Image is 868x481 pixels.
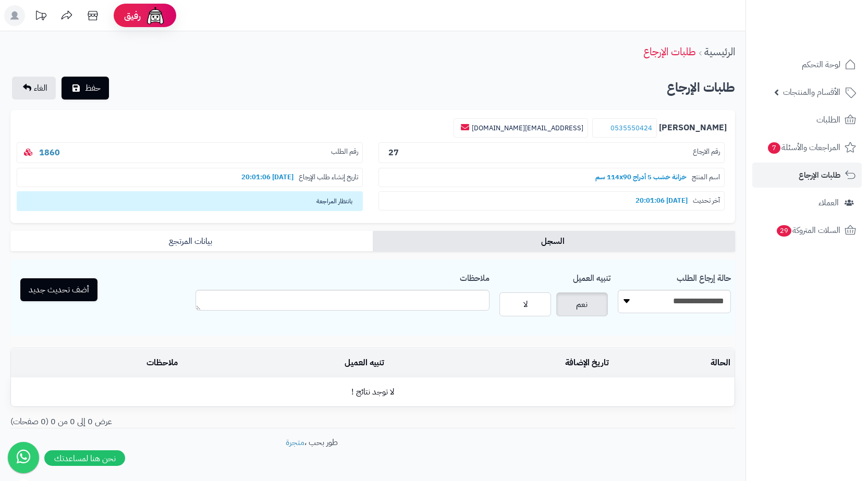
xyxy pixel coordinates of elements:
[667,77,735,98] h2: طلبات الإرجاع
[11,349,182,377] td: ملاحظات
[286,436,304,449] a: متجرة
[17,191,363,211] span: بانتظار المراجعة
[613,349,735,377] td: الحالة
[752,218,862,243] a: السلات المتروكة29
[704,44,735,59] a: الرئيسية
[818,195,839,210] span: العملاء
[299,172,358,182] span: تاريخ إنشاء طلب الإرجاع
[590,172,692,182] b: خزانة خشب 5 أدراج 114x90 سم‏
[693,147,720,159] span: رقم الارجاع
[576,298,588,311] span: نعم
[776,223,840,238] span: السلات المتروكة
[472,123,583,133] a: [EMAIL_ADDRESS][DOMAIN_NAME]
[460,268,490,285] label: ملاحظات
[388,146,399,159] b: 27
[523,298,528,311] span: لا
[752,163,862,188] a: طلبات الإرجاع
[236,172,299,182] b: [DATE] 20:01:06
[28,5,54,29] a: تحديثات المنصة
[659,122,727,134] b: [PERSON_NAME]
[797,28,858,50] img: logo-2.png
[20,278,97,301] button: أضف تحديث جديد
[34,82,47,94] span: الغاء
[752,190,862,215] a: العملاء
[39,146,60,159] a: 1860
[388,349,613,377] td: تاريخ الإضافة
[610,123,652,133] a: 0535550424
[768,142,780,154] span: 7
[692,172,720,182] span: اسم المنتج
[85,82,101,94] span: حفظ
[643,44,696,59] a: طلبات الإرجاع
[630,195,693,205] b: [DATE] 20:01:06
[752,107,862,132] a: الطلبات
[145,5,166,26] img: ai-face.png
[799,168,840,182] span: طلبات الإرجاع
[752,52,862,77] a: لوحة التحكم
[816,113,840,127] span: الطلبات
[11,378,735,406] td: لا توجد نتائج !
[783,85,840,100] span: الأقسام والمنتجات
[12,77,56,100] a: الغاء
[752,135,862,160] a: المراجعات والأسئلة7
[373,231,735,252] a: السجل
[677,268,731,285] label: حالة إرجاع الطلب
[182,349,389,377] td: تنبيه العميل
[3,416,373,428] div: عرض 0 إلى 0 من 0 (0 صفحات)
[124,9,141,22] span: رفيق
[802,57,840,72] span: لوحة التحكم
[331,147,358,159] span: رقم الطلب
[573,268,610,285] label: تنبيه العميل
[62,77,109,100] button: حفظ
[10,231,373,252] a: بيانات المرتجع
[693,196,720,206] span: آخر تحديث
[767,140,840,155] span: المراجعات والأسئلة
[777,225,791,237] span: 29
